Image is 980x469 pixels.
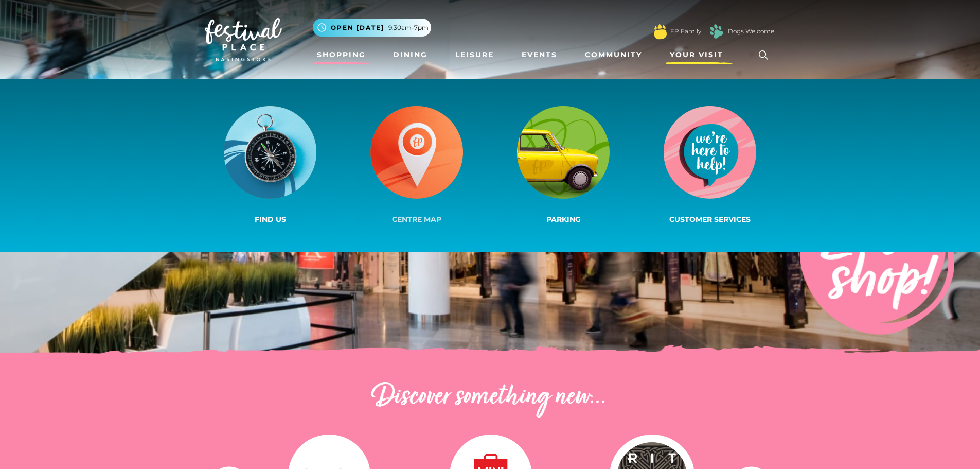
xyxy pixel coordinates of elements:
button: Open [DATE] 9.30am-7pm [313,19,431,37]
img: Festival Place Logo [205,18,282,61]
a: Dogs Welcome! [728,27,776,36]
a: Dining [389,45,432,64]
a: Community [581,45,646,64]
a: Customer Services [637,104,783,227]
span: Find us [255,215,286,224]
a: Find us [197,104,344,227]
span: Parking [546,215,581,224]
h2: Discover something new... [205,381,776,414]
a: FP Family [670,27,701,36]
a: Parking [490,104,637,227]
a: Centre Map [344,104,490,227]
a: Leisure [451,45,498,64]
span: Centre Map [392,215,441,224]
span: Your Visit [670,49,723,60]
span: 9.30am-7pm [388,23,429,32]
a: Your Visit [666,45,733,64]
span: Open [DATE] [331,23,384,32]
span: Customer Services [669,215,751,224]
a: Events [518,45,561,64]
a: Shopping [313,45,370,64]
